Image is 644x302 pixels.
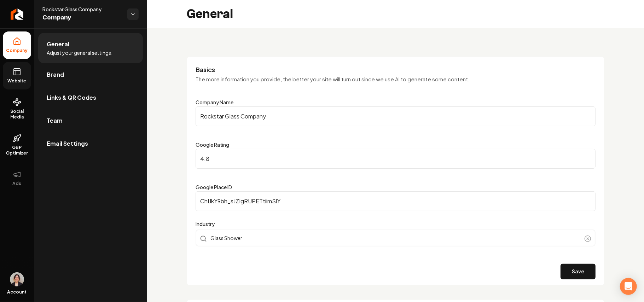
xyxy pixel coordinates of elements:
[7,289,27,295] span: Account
[196,149,596,169] input: Google Rating
[47,93,96,102] span: Links & QR Codes
[3,164,31,192] button: Ads
[11,8,24,20] img: Rebolt Logo
[3,92,31,126] a: Social Media
[47,116,63,125] span: Team
[196,75,596,83] p: The more information you provide, the better your site will turn out since we use AI to generate ...
[3,145,31,156] span: GBP Optimizer
[38,132,143,155] a: Email Settings
[620,278,637,295] div: Open Intercom Messenger
[196,65,596,74] h3: Basics
[4,48,31,53] span: Company
[196,191,596,211] input: Google Place ID
[38,86,143,109] a: Links & QR Codes
[47,70,64,79] span: Brand
[196,184,232,190] label: Google Place ID
[47,139,88,148] span: Email Settings
[561,264,596,279] button: Save
[38,109,143,132] a: Team
[10,272,24,286] button: Open user button
[196,141,229,148] label: Google Rating
[196,106,596,126] input: Company Name
[47,49,112,56] span: Adjust your general settings.
[10,272,24,286] img: Brisa Leon
[3,109,31,120] span: Social Media
[3,128,31,162] a: GBP Optimizer
[10,181,24,186] span: Ads
[42,13,122,23] span: Company
[3,62,31,89] a: Website
[38,63,143,86] a: Brand
[47,40,69,48] span: General
[5,78,29,84] span: Website
[187,7,233,21] h2: General
[42,6,122,13] span: Rockstar Glass Company
[196,99,233,105] label: Company Name
[196,220,596,228] label: Industry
